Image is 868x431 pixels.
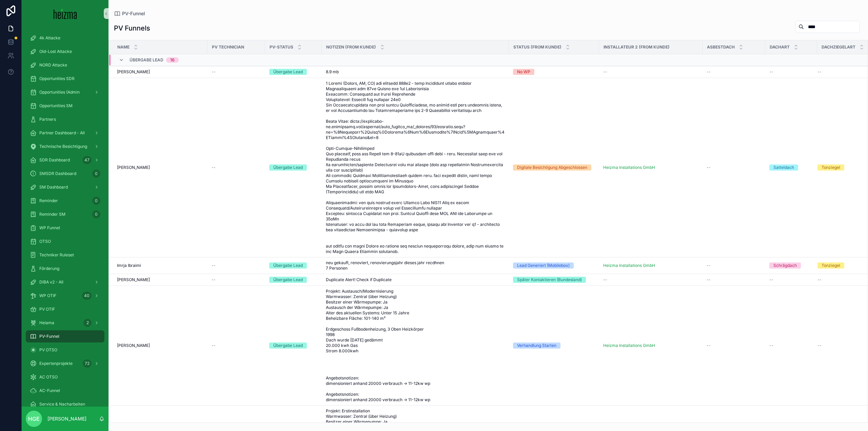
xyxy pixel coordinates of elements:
[773,164,794,171] div: Satteldach
[212,343,216,348] span: --
[269,342,318,349] a: Übergabe Lead
[769,343,773,348] span: --
[603,263,655,268] span: Heizma Installations GmbH
[39,184,68,190] span: SM Dashboard
[817,277,822,282] span: --
[269,262,318,269] a: Übergabe Lead
[212,263,216,268] span: --
[26,113,104,125] a: Partners
[26,222,104,234] a: WP Funnel
[28,415,40,423] span: HGE
[92,210,100,218] div: 0
[26,59,104,71] a: NORD Attacke
[117,263,141,268] span: Imrja Ibraimi
[603,165,655,170] a: Heizma Installations GmbH
[513,342,595,349] a: Verhandlung Starten
[603,343,655,348] a: Heizma Installations GmbH
[114,23,150,33] h1: PV Funnels
[707,263,711,268] span: --
[326,69,339,75] span: 8.9 mb
[326,81,505,254] span: 1 Loremi (Dolors, AM, CO) adi elitsedd 888e2 - temp Incididunt utlabo etdolor Magnaaliquaeni adm ...
[769,262,813,269] a: Schrägdach
[212,277,216,282] span: --
[26,86,104,98] a: Opportunities (Admin
[707,69,711,75] span: --
[212,165,216,170] span: --
[269,277,318,283] a: Übergabe Lead
[47,415,86,422] p: [PERSON_NAME]
[83,359,92,368] div: 72
[82,292,92,300] div: 40
[170,57,175,63] div: 16
[39,307,55,312] span: PV OTIF
[26,195,104,207] a: Reminder0
[39,388,60,393] span: AC-Funnel
[513,262,595,269] a: Lead Generiert (Mobilebox)
[212,165,261,170] a: --
[82,156,92,164] div: 47
[603,69,698,75] a: --
[769,69,813,75] a: --
[769,277,813,282] a: --
[707,165,761,170] a: --
[39,293,56,298] span: WP OTIF
[26,32,104,44] a: 4k Attacke
[770,44,790,50] span: Dachart
[92,197,100,205] div: 0
[822,44,855,50] span: Dachziegelart
[54,8,77,19] img: App logo
[603,165,698,170] a: Heizma Installations GmbH
[822,164,840,171] div: Tonziegel
[39,334,59,339] span: PV-Funnel
[603,277,698,282] a: --
[26,371,104,383] a: AC OTSO
[603,343,698,348] a: Heizma Installations GmbH
[117,165,150,170] span: [PERSON_NAME]
[273,69,303,75] div: Übergabe Lead
[212,263,261,268] a: --
[26,317,104,329] a: Heiama2
[39,320,54,326] span: Heiama
[326,260,505,271] a: neu gekauft, renoviert, renovierungsjahr dieses jahr recdhnen 7 Personen
[513,164,595,171] a: Digitale Besichtigung Abgeschlossen
[26,357,104,370] a: Expertenprojekte72
[517,262,570,269] div: Lead Generiert (Mobilebox)
[26,249,104,261] a: Techniker Ruleset
[707,343,711,348] span: --
[26,344,104,356] a: PV OTSO
[39,347,57,353] span: PV OTSO
[39,401,85,407] span: Service & Nacharbeiten
[39,198,58,203] span: Reminder
[26,100,104,112] a: Opportunities SM
[707,277,711,282] span: --
[26,290,104,302] a: WP OTIF40
[39,103,73,109] span: Opportunities SM
[212,69,216,75] span: --
[39,117,56,122] span: Partners
[39,361,73,366] span: Expertenprojekte
[769,343,813,348] a: --
[39,266,59,271] span: Förderung
[130,57,163,63] span: Übergabe Lead
[707,263,761,268] a: --
[39,76,75,81] span: Opportunities SDR
[517,277,582,283] div: Später Kontaktieren (Bundesland)
[326,69,505,75] a: 8.9 mb
[39,279,63,285] span: DiBA v2 - All
[603,277,607,282] span: --
[707,44,735,50] span: Asbestdach
[513,277,595,283] a: Später Kontaktieren (Bundesland)
[39,239,51,244] span: OTSO
[26,330,104,342] a: PV-Funnel
[707,343,761,348] a: --
[517,342,556,349] div: Verhandlung Starten
[39,144,87,149] span: Technische Besichtigung
[326,277,392,282] span: Duplicate Alert! Check if Duplicate
[212,69,261,75] a: --
[39,49,72,54] span: Old-Lost Attacke
[39,225,60,231] span: WP Funnel
[26,276,104,288] a: DiBA v2 - All
[26,303,104,315] a: PV OTIF
[326,277,505,282] a: Duplicate Alert! Check if Duplicate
